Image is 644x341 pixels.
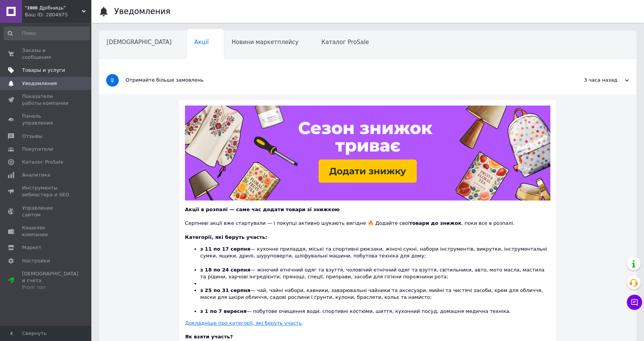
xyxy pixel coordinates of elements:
span: Показатели работы компании [22,93,70,107]
span: Уведомления [22,80,57,87]
span: Заказы и сообщения [22,47,70,61]
h1: Уведомления [114,7,171,16]
b: з 18 по 24 серпня [200,267,250,273]
span: Покупатели [22,146,53,153]
div: Ваш ID: 2804975 [25,11,91,18]
span: Управление сайтом [22,205,70,218]
div: Prom топ [22,284,78,291]
b: Акції в розпалі — саме час додати товари зі знижкою [185,207,340,212]
a: Докладніше про категорії, які беруть участь. [185,320,303,326]
li: — чай, чайні набори, кавники, заварювальні чайники та аксесуари, мийні та чистячі засоби, крем дл... [200,287,550,308]
li: — побутове очищення води, спортивні костюми, шиття, кухонний посуд, домашня медична техніка. [200,308,550,315]
div: 3 часа назад [553,77,629,84]
b: з 11 по 17 серпня [200,246,250,252]
u: Докладніше про категорії, які беруть участь [185,320,302,326]
span: Маркет [22,244,41,251]
li: — кухонне приладдя, міські та спортивні рюкзаки, жіночі сукні, набори інструментів, викрутки, інс... [200,246,550,267]
span: "𝟏𝟎𝟎𝟎 Дрібниць" [25,5,82,11]
span: Кошелек компании [22,224,70,238]
span: [DEMOGRAPHIC_DATA] [107,39,172,46]
span: [DEMOGRAPHIC_DATA] и счета [22,270,78,291]
b: з 25 по 31 серпня [200,287,250,293]
b: Категорії, які беруть участь: [185,234,267,240]
b: Як взяти участь? [185,334,233,339]
div: Серпневі акції вже стартували — і покупці активно шукають вигідне 🔥 Додайте свої , поки все в роз... [185,213,550,227]
span: Отзывы [22,133,42,140]
div: Отримайте більше замовлень [126,77,553,84]
button: Чат с покупателем [627,295,642,310]
b: з 1 по 7 вересня [200,308,247,314]
span: Панель управления [22,113,70,126]
li: — жіночий етнічний одяг та взуття, чоловічий етнічний одяг та взуття, світильники, авто, мото мас... [200,267,550,280]
span: Новини маркетплейсу [231,39,298,46]
input: Поиск [4,27,90,40]
span: Каталог ProSale [321,39,369,46]
span: Товары и услуги [22,67,65,74]
span: Каталог ProSale [22,159,63,166]
b: товари до знижок [410,220,462,226]
span: Аналитика [22,172,50,178]
span: Акції [194,39,209,46]
span: Настройки [22,257,50,264]
span: Инструменты вебмастера и SEO [22,185,70,198]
